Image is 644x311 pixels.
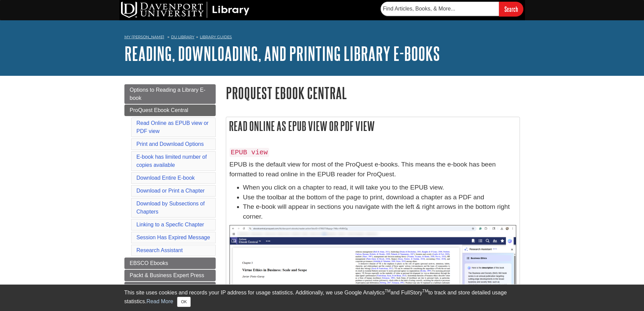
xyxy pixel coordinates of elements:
[137,154,207,168] a: E-book has limited number of copies available
[124,105,216,116] a: ProQuest Ebook Central
[385,289,390,293] sup: TM
[171,35,194,39] a: DU Library
[226,84,520,102] h1: ProQuest Ebook Central
[124,289,520,307] div: This site uses cookies and records your IP address for usage statistics. Additionally, we use Goo...
[381,2,523,16] form: Searches DU Library's articles, books, and more
[124,34,164,40] a: My [PERSON_NAME]
[137,120,209,134] a: Read Online as EPUB view or PDF view
[230,160,516,179] p: EPUB is the default view for most of the ProQuest e-books. This means the e-book has been formatt...
[200,35,232,39] a: Library Guides
[137,247,183,253] a: Research Assistant
[243,183,516,193] li: When you click on a chapter to read, it will take you to the EPUB view.
[177,297,190,307] button: Close
[124,270,216,281] a: Packt & Business Expert Press
[381,2,499,16] input: Find Articles, Books, & More...
[130,107,188,113] span: ProQuest Ebook Central
[124,84,216,104] a: Options to Reading a Library E-book
[423,289,428,293] sup: TM
[137,188,205,194] a: Download or Print a Chapter
[124,43,440,64] a: Reading, Downloading, and Printing Library E-books
[121,2,249,18] img: DU Library
[243,202,516,222] li: The e-book will appear in sections you navigate with the left & right arrows in the bottom right ...
[146,298,173,304] a: Read More
[137,141,204,147] a: Print and Download Options
[499,2,523,16] input: Search
[130,272,205,278] span: Packt & Business Expert Press
[137,175,195,181] a: Download Entire E-book
[230,148,269,157] code: EPUB view
[124,32,520,43] nav: breadcrumb
[137,222,204,227] a: Linking to a Specfic Chapter
[137,201,205,215] a: Download by Subsections of Chapters
[226,117,520,135] h2: Read Online as EPUB view or PDF view
[124,282,216,293] a: IGI Global
[130,260,168,266] span: EBSCO Ebooks
[124,258,216,269] a: EBSCO Ebooks
[243,193,516,202] li: Use the toolbar at the bottom of the page to print, download a chapter as a PDF and
[130,87,206,101] span: Options to Reading a Library E-book
[137,235,210,240] a: Session Has Expired Message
